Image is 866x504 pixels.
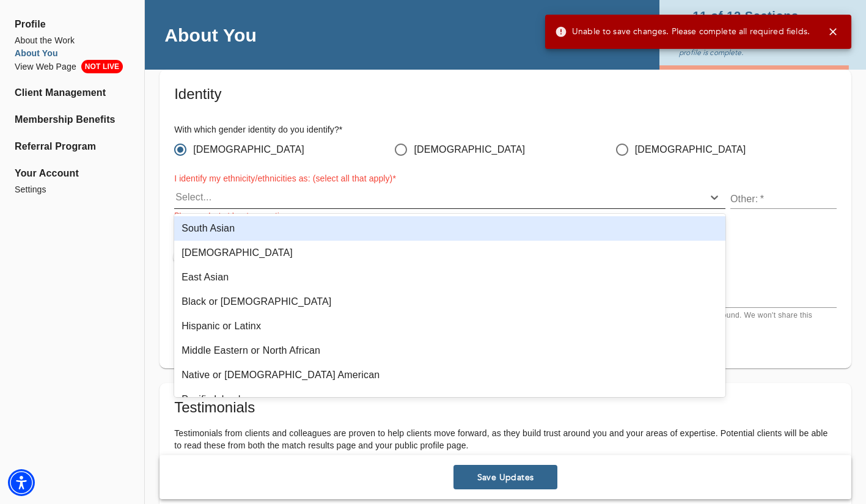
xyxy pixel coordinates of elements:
a: Referral Program [15,139,130,154]
span: Please select at least one option [174,211,288,220]
div: Middle Eastern or North African [174,338,725,363]
p: Testimonials from clients and colleagues are proven to help clients move forward, as they build t... [174,427,837,451]
a: Client Management [15,86,130,100]
span: NOT LIVE [81,60,123,73]
span: Save Updates [458,472,552,483]
a: About You [15,47,130,60]
h4: About You [164,24,257,46]
button: Save Updates [453,465,557,489]
div: Hispanic or Latinx [174,314,725,338]
div: Select... [175,190,211,205]
h5: Identity [174,84,837,104]
a: About the Work [15,34,130,47]
span: Unable to save changes. Please complete all required fields. [555,26,810,38]
span: 11 of 12 Sections Complete [679,11,827,32]
div: South Asian [174,216,725,241]
h6: I identify my ethnicity/ethnicities as: (select all that apply) * [174,172,725,186]
span: Your Account [15,166,130,181]
div: [DEMOGRAPHIC_DATA] [174,241,725,265]
button: 11 of 12 Sections Complete [679,7,832,36]
div: East Asian [174,265,725,290]
li: View Web Page [15,60,130,73]
div: Native or [DEMOGRAPHIC_DATA] American [174,363,725,387]
a: Settings [15,183,130,196]
div: Accessibility Menu [8,469,35,496]
span: Profile [15,17,130,32]
a: View Web PageNOT LIVE [15,60,130,73]
span: [DEMOGRAPHIC_DATA] [635,142,746,157]
span: [DEMOGRAPHIC_DATA] [193,142,304,157]
h6: With which gender identity do you identify? * [174,123,837,137]
div: Black or [DEMOGRAPHIC_DATA] [174,290,725,314]
h5: Testimonials [174,398,837,417]
a: Membership Benefits [15,112,130,127]
span: [DEMOGRAPHIC_DATA] [414,142,525,157]
div: Pacific Islander [174,387,725,412]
